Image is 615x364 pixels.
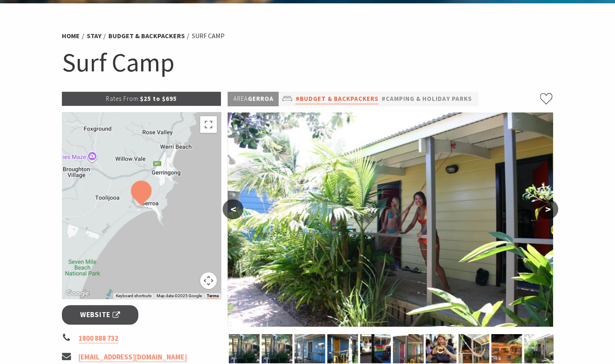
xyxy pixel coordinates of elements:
[64,288,91,299] img: Google
[115,293,151,299] button: Keyboard shortcuts
[62,92,221,106] p: $25 to $695
[262,334,292,363] img: Surf cabins
[223,199,243,219] button: <
[294,334,325,363] img: Shared bathrooms
[108,32,185,40] a: Budget & backpackers
[78,352,187,362] a: [EMAIL_ADDRESS][DOMAIN_NAME]
[62,46,554,79] h1: Surf Camp
[360,334,391,363] img: Communal Barbecue
[491,334,522,363] img: Barbecue area
[87,32,101,40] a: Stay
[200,272,217,289] button: Map camera controls
[228,92,279,106] p: Gerroa
[62,305,139,325] a: Website
[106,95,140,103] span: Rates From:
[295,94,378,104] a: #Budget & backpackers
[156,293,201,298] span: Map data ©2025 Google
[327,334,358,363] img: Dorms
[426,334,456,363] img: Meals area
[228,112,553,327] img: Glamping
[381,94,472,104] a: #Camping & Holiday Parks
[229,334,260,363] img: Surf cabins
[62,32,80,40] a: Home
[233,95,247,103] span: Area
[192,31,225,42] li: Surf Camp
[200,116,217,133] button: Toggle fullscreen view
[206,293,218,298] a: Terms (opens in new tab)
[537,199,558,219] button: >
[458,334,489,363] img: Hammocks
[524,334,555,363] img: Glamping
[80,309,120,320] span: Website
[78,334,118,343] a: 1800 888 732
[64,288,91,299] a: Open this area in Google Maps (opens a new window)
[393,334,424,363] img: Surf cabin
